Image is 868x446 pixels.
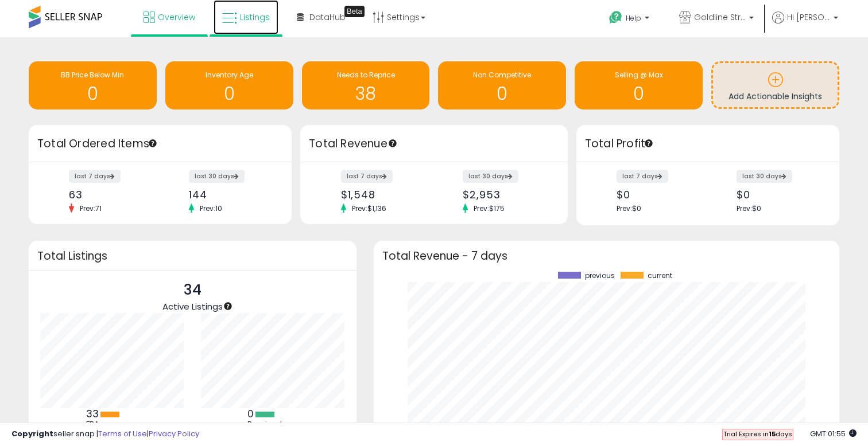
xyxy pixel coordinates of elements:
div: Tooltip anchor [223,301,233,311]
p: 34 [162,279,223,301]
h1: 0 [34,84,151,103]
h1: 0 [580,84,697,103]
span: Prev: $0 [617,204,641,213]
h1: 0 [444,84,560,103]
div: FBA [86,420,138,429]
div: $0 [617,189,699,201]
strong: Copyright [11,428,53,439]
span: Overview [158,11,195,23]
span: Goldline Strategies [694,11,746,23]
h3: Total Ordered Items [37,136,283,152]
span: current [648,272,672,280]
div: Repriced [247,420,299,429]
span: Hi [PERSON_NAME] [787,11,830,23]
div: 144 [189,189,272,201]
b: 15 [769,429,776,439]
div: Tooltip anchor [387,138,398,148]
span: Prev: $0 [737,204,761,213]
b: 0 [247,407,254,421]
span: DataHub [309,11,346,23]
span: Needs to Reprice [337,70,395,80]
a: Add Actionable Insights [713,63,838,107]
span: Prev: $1,136 [346,204,392,213]
a: Hi [PERSON_NAME] [772,11,838,37]
label: last 30 days [189,170,245,183]
span: Listings [240,11,270,23]
div: 63 [69,189,152,201]
span: 2025-09-9 01:55 GMT [810,428,857,439]
div: Tooltip anchor [644,138,654,148]
a: Privacy Policy [149,428,199,439]
b: 33 [86,407,99,421]
span: Prev: $175 [468,204,510,213]
a: Inventory Age 0 [165,61,293,109]
h1: 38 [308,84,424,103]
span: Non Competitive [473,70,531,80]
span: Trial Expires in days [723,429,792,439]
a: Help [600,2,661,37]
a: Non Competitive 0 [438,61,566,109]
span: Help [626,13,641,23]
a: Selling @ Max 0 [575,61,703,109]
h1: 0 [171,84,288,103]
label: last 30 days [737,170,792,183]
span: previous [585,272,615,280]
span: Prev: 71 [74,204,107,213]
h3: Total Listings [37,252,348,260]
div: $0 [737,189,819,201]
a: Terms of Use [98,428,147,439]
label: last 7 days [341,170,393,183]
span: BB Price Below Min [61,70,124,80]
label: last 30 days [463,170,518,183]
span: Selling @ Max [615,70,663,80]
div: $2,953 [463,189,547,201]
div: Tooltip anchor [148,138,158,148]
label: last 7 days [69,170,121,183]
h3: Total Profit [585,136,831,152]
h3: Total Revenue - 7 days [382,252,831,260]
div: Tooltip anchor [344,6,365,17]
span: Inventory Age [206,70,253,80]
a: Needs to Reprice 38 [302,61,430,109]
h3: Total Revenue [309,136,559,152]
label: last 7 days [617,170,668,183]
i: Get Help [609,10,623,25]
span: Add Actionable Insights [728,91,822,102]
div: seller snap | | [11,429,199,440]
span: Active Listings [162,300,223,312]
span: Prev: 10 [194,204,228,213]
a: BB Price Below Min 0 [29,61,157,109]
div: $1,548 [341,189,425,201]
